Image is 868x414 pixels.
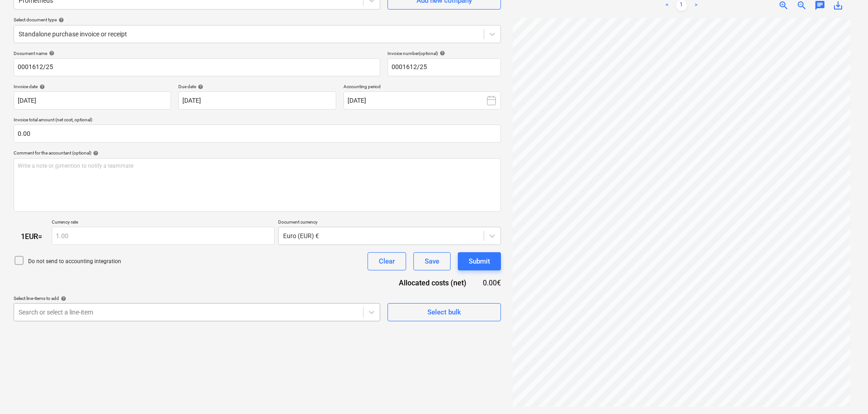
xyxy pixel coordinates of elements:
[14,232,52,241] div: 1 EUR =
[343,91,501,110] button: [DATE]
[278,219,501,227] p: Document currency
[458,252,501,270] button: Submit
[14,84,171,90] div: Invoice date
[38,84,45,90] span: help
[823,370,868,414] iframe: Chat Widget
[14,17,501,23] div: Select document type
[14,58,380,76] input: Document name
[57,17,64,23] span: help
[14,91,171,110] input: Invoice date not specified
[14,150,501,156] div: Comment for the accountant (optional)
[469,255,490,267] div: Submit
[178,84,336,90] div: Due date
[59,296,66,301] span: help
[379,255,395,267] div: Clear
[438,50,445,56] span: help
[425,255,439,267] div: Save
[368,252,406,270] button: Clear
[481,278,501,288] div: 0.00€
[14,50,380,56] div: Document name
[427,306,461,318] div: Select bulk
[52,219,275,227] p: Currency rate
[387,58,501,76] input: Invoice number
[178,91,336,110] input: Due date not specified
[383,278,481,288] div: Allocated costs (net)
[14,125,501,143] input: Invoice total amount (net cost, optional)
[14,117,501,125] p: Invoice total amount (net cost, optional)
[413,252,451,270] button: Save
[343,84,501,91] p: Accounting period
[14,295,380,301] div: Select line-items to add
[387,303,501,321] button: Select bulk
[387,50,501,56] div: Invoice number (optional)
[28,258,121,265] p: Do not send to accounting integration
[196,84,203,90] span: help
[47,50,54,56] span: help
[91,150,98,156] span: help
